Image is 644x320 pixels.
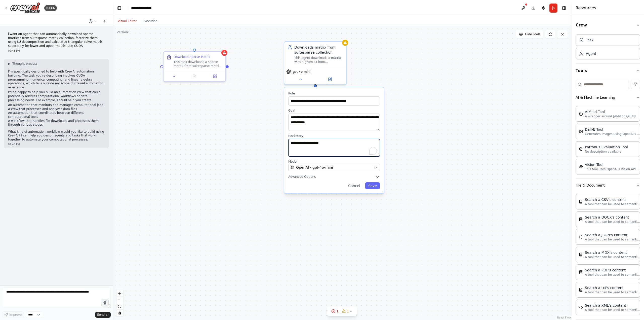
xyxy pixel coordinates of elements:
[579,147,583,151] img: PatronusEvalTool
[288,160,380,164] label: Model
[585,197,640,202] div: Search a CSV's content
[576,18,640,32] button: Crew
[585,250,640,255] div: Search a MDX's content
[585,132,640,136] p: Generates images using OpenAI's Dall-E model.
[174,55,210,59] div: Download Sparse Matrix
[585,202,640,206] p: A tool that can be used to semantic search a query from a CSV's content.
[294,45,343,55] div: Downloads matrix from suitesparse collection
[284,41,347,85] div: Downloads matrix from suitesparse collectionThis agent downloads a matrix with a given ID from su...
[288,174,380,179] button: Advanced Options
[585,145,628,150] div: Patronus Evaluation Tool
[585,285,640,290] div: Search a txt's content
[87,18,99,24] button: Switch to previous chat
[8,107,105,111] li: A crew that processes and analyzes data files
[576,32,640,63] div: Crew
[95,312,111,318] button: Send
[579,200,583,204] img: CSVSearchTool
[184,73,205,79] button: No output available
[163,51,226,82] div: Download Sparse MatrixThis task downloads a sparse matrix from suitesparse matrix collection
[576,5,596,11] h4: Resources
[116,290,123,297] button: zoom in
[579,305,583,309] img: XMLSearchTool
[585,237,640,241] p: A tool that can be used to semantic search a query from a JSON's content.
[8,119,105,127] li: A workflow that handles file downloads and processes them through various stages
[579,270,583,274] img: PDFSearchTool
[365,182,380,189] button: Save
[585,150,628,154] p: No description available
[585,290,640,294] p: A tool that can be used to semantic search a query from a txt's content.
[293,70,310,74] span: gpt-4o-mini
[560,5,568,12] button: Hide right sidebar
[116,290,123,316] div: React Flow controls
[579,112,583,116] img: AIMindTool
[585,215,640,220] div: Search a DOCX's content
[8,130,105,142] p: What kind of automation workflow would you like to build using CrewAI? I can help you design agen...
[101,18,109,24] button: Start a new chat
[579,217,583,221] img: DOCXSearchTool
[12,62,37,66] span: Thought process
[8,32,105,48] p: i want an agent that can automatically download sparse matrices from suitesparse matrix collectio...
[116,297,123,303] button: zoom out
[585,162,640,167] div: Vision Tool
[579,235,583,239] img: JSONSearchTool
[116,303,123,310] button: fit view
[288,175,316,179] span: Advanced Options
[115,18,140,24] button: Visual Editor
[2,311,24,318] button: Improve
[101,299,109,306] button: Click to speak your automation idea
[327,307,357,316] button: 11
[585,114,640,118] p: A wrapper around [AI-Minds]([URL][DOMAIN_NAME]). Useful for when you need answers to questions fr...
[131,6,156,11] nav: breadcrumb
[579,129,583,133] img: DallETool
[8,90,105,102] p: I'd be happy to help you build an automation crew that could potentially address computational wo...
[8,143,105,146] div: 09:43 PM
[585,308,640,312] p: A tool that can be used to semantic search a query from a XML's content.
[44,5,57,11] div: BETA
[576,104,640,179] div: AI & Machine Learning
[585,232,640,237] div: Search a JSON's content
[585,167,640,171] p: This tool uses OpenAI's Vision API to describe the contents of an image.
[8,49,105,53] div: 09:43 PM
[585,220,640,224] p: A tool that can be used to semantic search a query from a DOCX's content.
[585,127,640,132] div: Dall-E Tool
[116,5,123,12] button: Hide left sidebar
[288,164,380,171] button: OpenAI - gpt-4o-mini
[585,303,640,308] div: Search a XML's content
[516,30,543,38] button: Hide Tools
[576,192,640,319] div: File & Document
[288,91,380,95] label: Role
[579,165,583,169] img: VisionTool
[174,60,222,68] div: This task downloads a sparse matrix from suitesparse matrix collection
[336,309,339,314] span: 1
[10,2,40,14] img: Logo
[296,165,333,170] span: OpenAI - gpt-4o-mini
[294,56,343,64] div: This agent downloads a matrix with a given ID from suitesparse collection website
[579,288,583,292] img: TXTSearchTool
[8,62,37,66] button: ▶Thought process
[347,309,349,314] span: 1
[8,111,105,119] li: An automation that coordinates between different computational tools
[9,313,22,317] span: Improve
[116,310,123,316] button: toggle interactivity
[585,273,640,277] p: A tool that can be used to semantic search a query from a PDF's content.
[8,62,10,66] span: ▶
[576,64,640,78] button: Tools
[288,134,380,138] label: Backstory
[8,70,105,89] p: I'm specifically designed to help with CrewAI automation building. The task you're describing inv...
[576,179,640,192] button: File & Document
[576,91,640,104] button: AI & Machine Learning
[579,253,583,257] img: MDXSearchTool
[117,30,130,34] div: Version 1
[557,316,571,319] a: React Flow attribution
[316,76,344,82] button: Open in side panel
[288,109,380,113] label: Goal
[345,182,363,189] button: Cancel
[585,268,640,273] div: Search a PDF's content
[586,51,596,56] div: Agent
[525,32,540,36] span: Hide Tools
[206,73,223,79] button: Open in side panel
[586,38,593,43] div: Task
[97,313,105,317] span: Send
[585,255,640,259] p: A tool that can be used to semantic search a query from a MDX's content.
[140,18,160,24] button: Execution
